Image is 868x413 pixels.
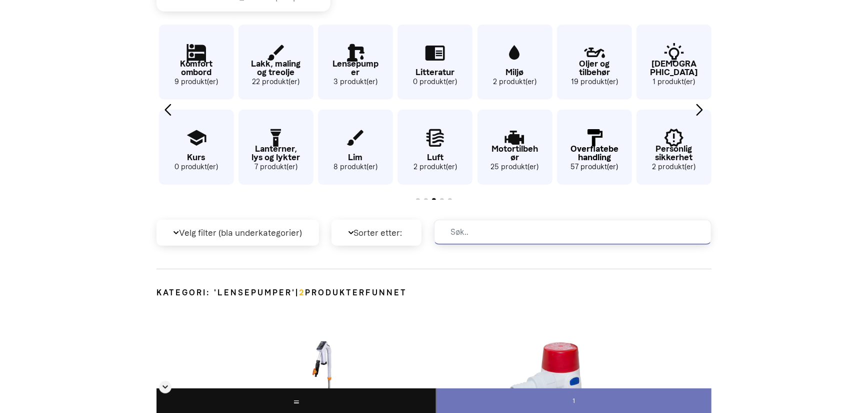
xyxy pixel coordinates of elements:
[557,60,632,77] p: Oljer og tilbehør
[318,60,393,77] p: Lensepumper
[156,105,233,187] div: 30 / 62
[159,77,234,88] small: 9 produkt(er)
[397,68,472,77] p: Litteratur
[159,153,234,162] p: Kurs
[477,68,552,77] p: Miljø
[238,145,313,162] p: Lanterner, lys og lykter
[159,60,234,77] p: Komfort ombord
[238,77,313,88] small: 22 produkt(er)
[331,220,421,245] p: Sorter etter:
[397,162,472,173] small: 2 produkt(er)
[397,153,472,162] p: Luft
[236,105,313,187] div: 32 / 62
[395,20,472,102] div: 35 / 62
[636,77,711,88] small: 1 produkt(er)
[636,145,711,162] p: Personlig sikkerhet
[636,60,711,77] p: [DEMOGRAPHIC_DATA]
[299,288,305,297] span: 2
[318,153,393,162] p: Lim
[238,162,313,173] small: 7 produkt(er)
[352,288,365,297] span: er
[636,162,711,173] small: 2 produkt(er)
[557,162,632,173] small: 57 produkt(er)
[557,145,632,162] p: Overflatebehandling
[475,20,552,102] div: 37 / 62
[477,77,552,88] small: 2 produkt(er)
[159,162,234,173] small: 0 produkt(er)
[557,77,632,88] small: 19 produkt(er)
[693,99,706,121] div: Next slide
[316,105,393,187] div: 34 / 62
[318,77,393,88] small: 3 produkt(er)
[217,288,292,297] span: Lensepumper
[440,198,444,202] span: Go to slide 4
[477,145,552,162] p: Motortilbehør
[424,198,428,202] span: Go to slide 2
[634,105,711,187] div: 42 / 62
[634,20,711,102] div: 41 / 62
[432,198,436,202] span: Go to slide 3
[161,99,175,121] div: Previous slide
[156,20,233,102] div: 29 / 62
[448,198,452,202] span: Go to slide 5
[156,220,319,245] p: Velg filter (bla underkategorier)
[434,220,711,245] input: Søk..
[477,162,552,173] small: 25 produkt(er)
[416,198,420,202] span: Go to slide 1
[436,388,712,413] div: 1
[554,20,631,102] div: 39 / 62
[236,20,313,102] div: 31 / 62
[159,380,171,393] div: Skjul sidetall
[318,162,393,173] small: 8 produkt(er)
[397,77,472,88] small: 0 produkt(er)
[156,287,711,299] h1: Kategori: ' '
[554,105,631,187] div: 40 / 62
[295,287,407,299] span: | produkt funnet
[238,60,313,77] p: Lakk, maling og treolje
[395,105,472,187] div: 36 / 62
[475,105,552,187] div: 38 / 62
[316,20,393,102] div: 33 / 62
